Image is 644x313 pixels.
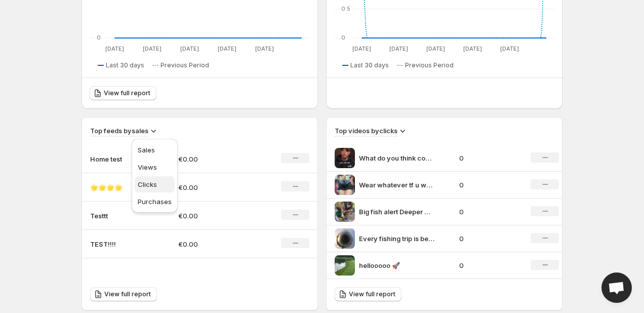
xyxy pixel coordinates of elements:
p: €0.00 [178,211,250,221]
text: [DATE] [143,45,162,52]
p: Every fishing trip is better with the QUEST bait boat Go hard scan the full area with QUESTs auto... [359,233,435,244]
text: [DATE] [255,45,274,52]
text: [DATE] [426,45,445,52]
p: What do you think could be added to Topps Chrome Vee Friends next year cardpodcast cardsandconten... [359,153,435,163]
p: 0 [459,207,519,217]
span: Views [138,163,157,171]
span: View full report [349,290,395,298]
text: [DATE] [180,45,199,52]
text: [DATE] [105,45,124,52]
span: View full report [104,290,151,298]
p: 0 [459,260,519,270]
p: 0 [459,233,519,244]
img: Wear whatever tf u wanttttt fyp OOTD styleinspo fashiontiktok maximalism maximalist [335,175,355,195]
span: Purchases [138,198,172,206]
text: 0 [97,34,101,41]
p: hellooooo 🚀 [359,260,435,270]
span: Last 30 days [350,61,389,69]
p: Testtt [90,211,141,221]
p: €0.00 [178,154,250,164]
span: Last 30 days [106,61,144,69]
span: Previous Period [405,61,454,69]
text: [DATE] [389,45,408,52]
span: Clicks [138,180,157,188]
p: €0.00 [178,239,250,249]
p: 🌟🌟🌟🌟 [90,182,141,192]
text: [DATE] [218,45,236,52]
h3: Top feeds by sales [90,126,148,136]
text: 0 [341,34,345,41]
span: View full report [104,89,150,97]
span: Previous Period [160,61,209,69]
p: €0.00 [178,182,250,192]
p: Home test [90,154,141,164]
text: 0.5 [341,5,350,12]
img: hellooooo 🚀 [335,255,355,276]
text: [DATE] [500,45,519,52]
img: Big fish alert Deeper Quest -mj karpiowy ziomek Pomaga mi z owieniu duzych karpi buydeeper deeper... [335,202,355,222]
a: View full report [90,287,157,301]
p: 0 [459,180,519,190]
p: 0 [459,153,519,163]
span: Sales [138,146,155,154]
p: Wear whatever tf u wanttttt fyp OOTD styleinspo fashiontiktok maximalism maximalist [359,180,435,190]
div: Open chat [601,272,632,303]
text: [DATE] [352,45,371,52]
text: [DATE] [463,45,482,52]
p: TEST!!!! [90,239,141,249]
p: Big fish alert Deeper Quest -mj karpiowy [PERSON_NAME] Pomaga mi z owieniu duzych karpi buydeeper... [359,207,435,217]
img: What do you think could be added to Topps Chrome Vee Friends next year cardpodcast cardsandconten... [335,148,355,168]
a: View full report [90,86,156,100]
h3: Top videos by clicks [335,126,397,136]
img: Every fishing trip is better with the QUEST bait boat Go hard scan the full area with QUESTs auto... [335,228,355,249]
a: View full report [335,287,401,301]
